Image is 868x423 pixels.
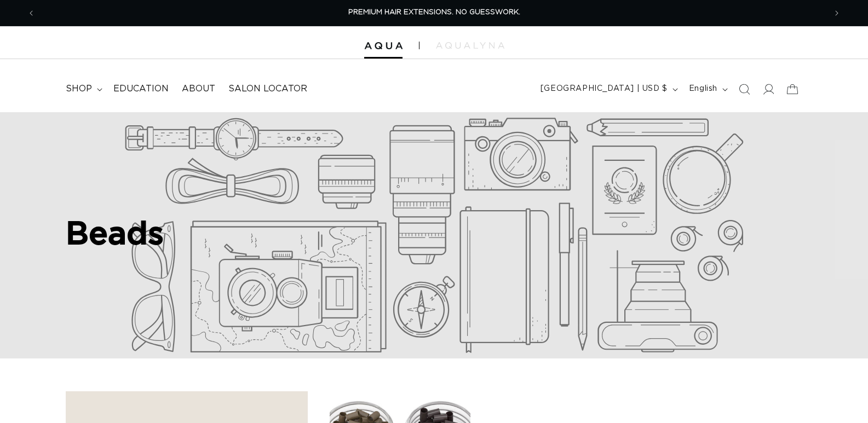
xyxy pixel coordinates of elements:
[113,83,169,95] span: Education
[364,42,403,50] img: Aqua Hair Extensions
[175,77,222,101] a: About
[182,83,215,95] span: About
[228,83,307,95] span: Salon Locator
[436,42,504,49] img: aqualyna.com
[682,79,732,100] button: English
[222,77,314,101] a: Salon Locator
[534,79,682,100] button: [GEOGRAPHIC_DATA] | USD $
[732,77,756,101] summary: Search
[689,83,717,95] span: English
[348,9,520,16] span: PREMIUM HAIR EXTENSIONS. NO GUESSWORK.
[66,83,92,95] span: shop
[59,77,107,101] summary: shop
[107,77,175,101] a: Education
[19,3,43,24] button: Previous announcement
[825,3,849,24] button: Next announcement
[541,83,668,95] span: [GEOGRAPHIC_DATA] | USD $
[66,213,312,252] h2: Beads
